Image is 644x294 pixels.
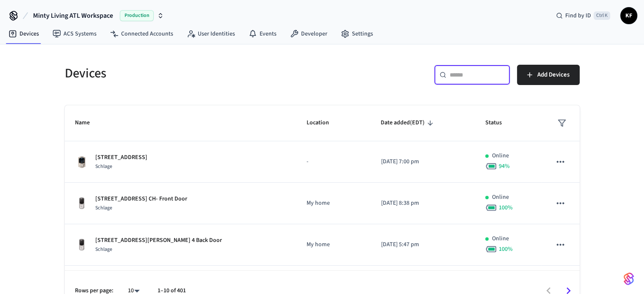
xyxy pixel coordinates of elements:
a: Connected Accounts [103,26,180,41]
p: [STREET_ADDRESS] CH- Front Door [95,195,187,203]
span: 94 % [499,162,510,170]
a: Events [242,26,283,41]
span: Date added(EDT) [381,116,436,129]
p: Online [492,193,509,202]
span: Production [120,10,154,21]
a: Developer [283,26,334,41]
span: 100 % [499,245,513,253]
img: Yale Assure Touchscreen Wifi Smart Lock, Satin Nickel, Front [75,197,88,210]
span: Ctrl K [594,11,610,20]
span: Schlage [95,246,112,253]
p: [STREET_ADDRESS][PERSON_NAME] 4 Back Door [95,236,222,245]
p: Online [492,151,509,160]
p: [DATE] 7:00 pm [381,157,465,166]
div: Find by IDCtrl K [549,8,617,23]
a: Devices [2,26,46,41]
span: Location [307,116,340,129]
a: ACS Systems [46,26,103,41]
button: KF [620,7,637,24]
p: Online [492,234,509,243]
img: Schlage Sense Smart Deadbolt with Camelot Trim, Front [75,155,88,169]
span: Find by ID [565,11,591,20]
img: Yale Assure Touchscreen Wifi Smart Lock, Satin Nickel, Front [75,238,88,252]
span: Schlage [95,163,112,170]
p: - [307,157,361,166]
p: [STREET_ADDRESS] [95,153,147,162]
span: Schlage [95,204,112,212]
span: Minty Living ATL Workspace [33,11,113,21]
span: KF [621,8,636,23]
p: My home [307,199,361,208]
span: Add Devices [537,69,569,80]
span: 100 % [499,203,513,212]
img: SeamLogoGradient.69752ec5.svg [624,272,634,286]
p: [DATE] 8:38 pm [381,199,465,208]
p: My home [307,240,361,249]
span: Name [75,116,101,129]
h5: Devices [65,65,317,82]
button: Add Devices [517,65,580,85]
p: [DATE] 5:47 pm [381,240,465,249]
span: Status [485,116,513,129]
a: User Identities [180,26,242,41]
a: Settings [334,26,380,41]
